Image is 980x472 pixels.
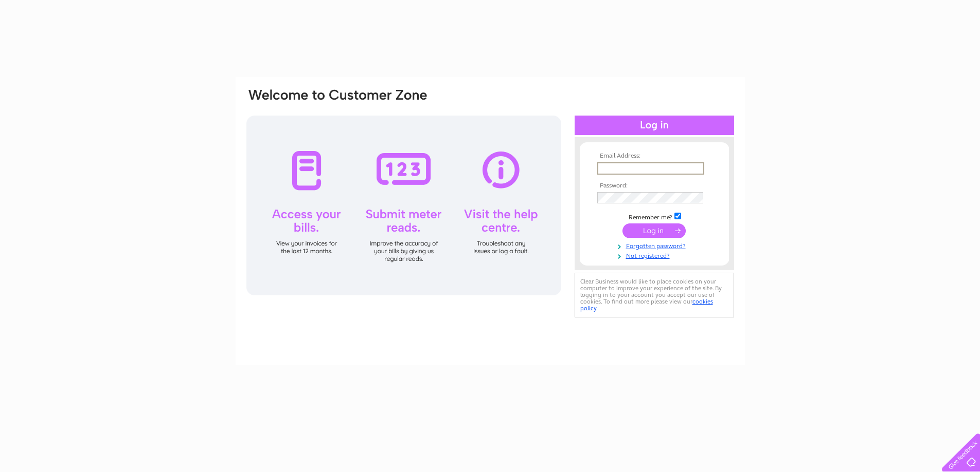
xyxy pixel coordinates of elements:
input: Submit [622,223,686,238]
td: Remember me? [595,211,714,221]
div: Clear Business would like to place cookies on your computer to improve your experience of the sit... [575,273,734,317]
th: Email Address: [595,153,714,160]
a: cookies policy [580,298,713,312]
a: Forgotten password? [597,240,714,250]
th: Password: [595,182,714,190]
a: Not registered? [597,250,714,260]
